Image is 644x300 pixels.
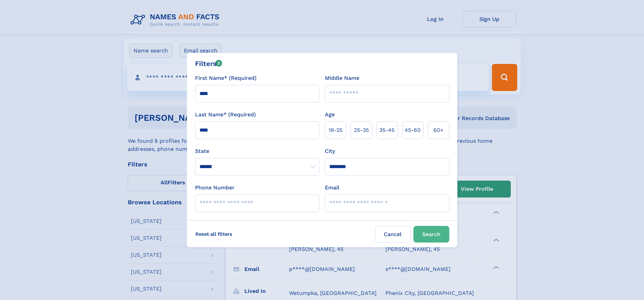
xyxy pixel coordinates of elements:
button: Search [413,226,449,243]
label: Cancel [375,226,411,243]
label: Age [325,111,335,119]
span: 35‑45 [379,126,395,134]
span: 60+ [433,126,444,134]
span: 45‑60 [405,126,421,134]
div: Filters [195,59,222,69]
label: Last Name* (Required) [195,111,256,119]
label: Email [325,184,339,192]
span: 18‑25 [329,126,342,134]
label: Middle Name [325,74,359,82]
label: Reset all filters [191,226,237,242]
label: First Name* (Required) [195,74,257,82]
span: 25‑35 [354,126,369,134]
label: Phone Number [195,184,235,192]
label: State [195,147,319,155]
label: City [325,147,335,155]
